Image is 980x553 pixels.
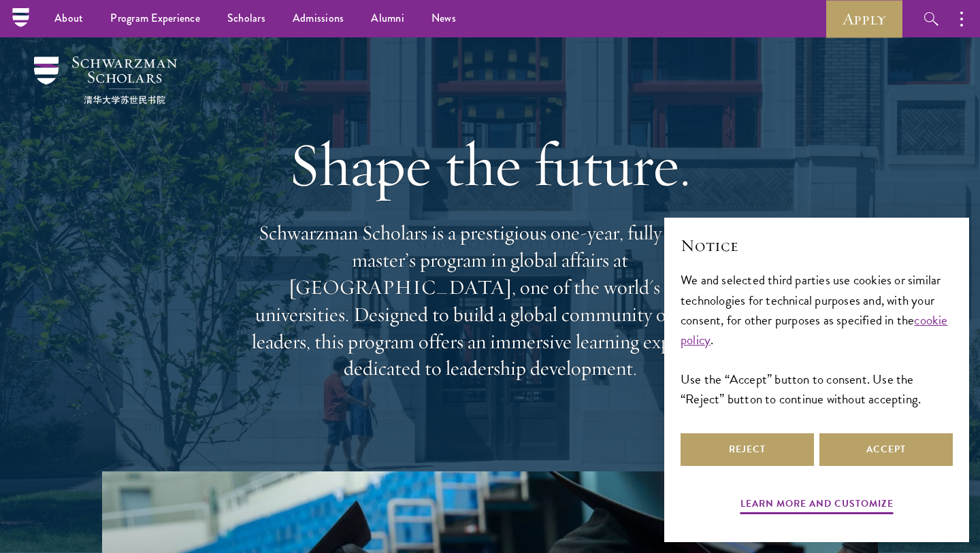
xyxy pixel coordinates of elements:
[681,310,948,350] a: cookie policy
[681,234,953,257] h2: Notice
[740,495,894,516] button: Learn more and customize
[34,56,177,104] img: Schwarzman Scholars
[681,270,953,408] div: We and selected third parties use cookies or similar technologies for technical purposes and, wit...
[681,433,814,466] button: Reject
[819,433,953,466] button: Accept
[245,127,735,203] h1: Shape the future.
[245,220,735,382] p: Schwarzman Scholars is a prestigious one-year, fully funded master’s program in global affairs at...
